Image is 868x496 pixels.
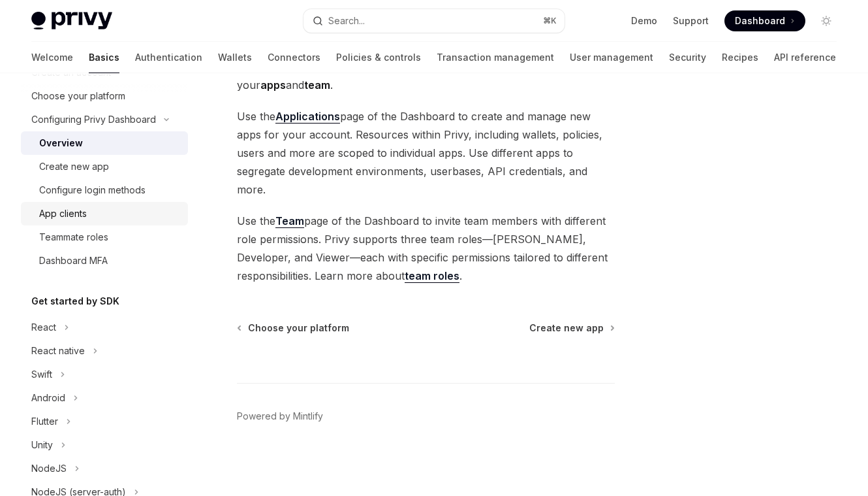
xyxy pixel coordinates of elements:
a: Connectors [268,42,320,73]
img: light logo [31,12,112,30]
a: App clients [21,202,188,225]
button: Toggle Flutter section [21,410,188,433]
button: Toggle Configuring Privy Dashboard section [21,108,188,131]
a: Team [275,214,304,228]
div: Unity [31,437,53,453]
div: Dashboard MFA [39,253,108,269]
a: Choose your platform [21,84,188,108]
a: Authentication [135,42,202,73]
div: Choose your platform [31,88,125,104]
strong: apps [260,78,286,91]
a: Recipes [722,42,758,73]
a: Policies & controls [336,42,421,73]
div: Create new app [39,159,109,174]
a: Powered by Mintlify [237,410,323,423]
a: Demo [631,14,657,27]
div: Configuring Privy Dashboard [31,112,156,127]
a: User management [570,42,653,73]
span: Choose your platform [248,322,349,335]
button: Toggle NodeJS section [21,457,188,480]
button: Toggle Swift section [21,363,188,386]
a: Welcome [31,42,73,73]
a: Basics [89,42,119,73]
a: Applications [275,110,340,124]
button: Toggle dark mode [816,10,837,31]
button: Toggle Android section [21,386,188,410]
a: Create new app [529,322,613,335]
span: Once you’ve set up your account, you can use the Dashboard to manage your and . [237,58,615,94]
div: Swift [31,367,52,382]
button: Open search [303,9,565,33]
div: React native [31,343,85,359]
button: Toggle React section [21,316,188,339]
span: Dashboard [735,14,785,27]
a: Transaction management [437,42,554,73]
a: Wallets [218,42,252,73]
a: Choose your platform [238,322,349,335]
span: Create new app [529,322,604,335]
span: ⌘ K [543,16,557,26]
button: Toggle Unity section [21,433,188,457]
a: Overview [21,131,188,155]
div: Configure login methods [39,182,146,198]
h5: Get started by SDK [31,293,119,309]
div: React [31,320,56,335]
a: Support [673,14,709,27]
div: App clients [39,206,87,222]
div: Search... [328,13,365,29]
a: API reference [774,42,836,73]
a: Create new app [21,155,188,178]
div: Overview [39,135,83,151]
a: Teammate roles [21,225,188,249]
a: Configure login methods [21,178,188,202]
a: Dashboard MFA [21,249,188,273]
a: team roles [405,269,459,283]
span: Use the page of the Dashboard to invite team members with different role permissions. Privy suppo... [237,212,615,285]
strong: team [304,78,330,91]
button: Toggle React native section [21,339,188,363]
a: Security [669,42,706,73]
span: Use the page of the Dashboard to create and manage new apps for your account. Resources within Pr... [237,107,615,199]
div: Android [31,390,65,406]
div: NodeJS [31,461,67,476]
div: Teammate roles [39,229,108,245]
div: Flutter [31,414,58,429]
a: Dashboard [724,10,805,31]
